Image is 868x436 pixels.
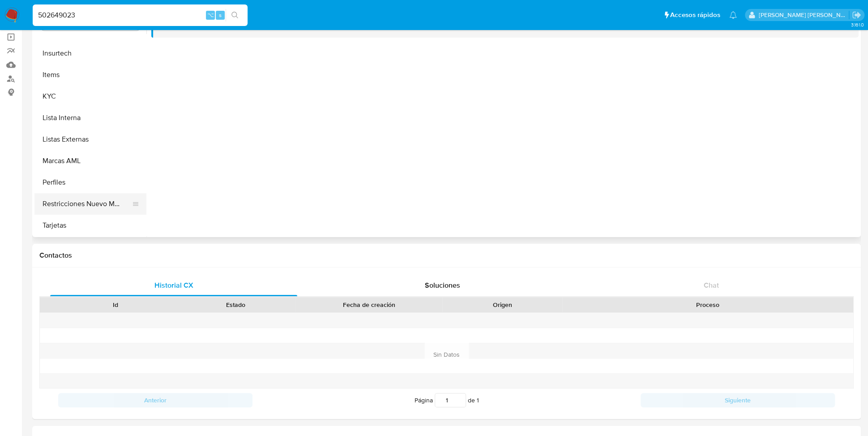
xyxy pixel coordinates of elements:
[449,300,556,309] div: Origen
[852,10,861,20] a: Salir
[182,300,289,309] div: Estado
[34,43,146,64] button: Insurtech
[207,11,214,19] span: ⌥
[154,280,193,290] span: Historial CX
[34,150,146,172] button: Marcas AML
[33,9,248,21] input: Buscar usuario o caso...
[415,393,479,407] span: Página de
[219,11,222,19] span: s
[670,10,720,20] span: Accesos rápidos
[34,64,146,86] button: Items
[58,393,252,407] button: Anterior
[62,300,169,309] div: Id
[34,86,146,107] button: KYC
[477,396,479,405] span: 1
[34,129,146,150] button: Listas Externas
[569,300,847,309] div: Proceso
[851,21,864,28] span: 3.161.0
[34,193,139,215] button: Restricciones Nuevo Mundo
[759,11,849,19] p: rene.vale@mercadolibre.com
[704,280,719,290] span: Chat
[729,11,737,19] a: Notificaciones
[641,393,835,407] button: Siguiente
[34,107,146,129] button: Lista Interna
[34,172,146,193] button: Perfiles
[39,251,854,260] h1: Contactos
[425,280,460,290] span: Soluciones
[302,300,436,309] div: Fecha de creación
[34,215,146,236] button: Tarjetas
[226,9,244,22] button: search-icon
